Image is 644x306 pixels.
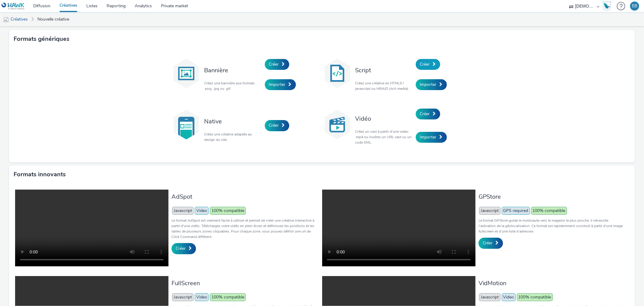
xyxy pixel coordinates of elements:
[171,279,319,287] h3: FullScreen
[416,132,447,143] a: Importer
[269,61,279,67] span: Créer
[602,1,614,11] a: Hawk Academy
[479,293,501,301] span: Javascript
[172,207,194,215] span: Javascript
[204,132,262,142] p: Créez une créative adaptée au design du site.
[502,207,530,215] span: GPS required
[2,2,25,10] img: undefined Logo
[265,79,296,90] a: Importer
[632,2,637,11] div: EB
[355,115,413,123] h3: Vidéo
[14,34,69,44] h3: Formats génériques
[265,59,289,70] a: Créer
[204,66,262,74] h3: Bannière
[269,82,286,87] span: Importer
[502,293,516,301] span: Video
[204,117,262,125] h3: Native
[420,61,430,67] span: Créer
[171,193,319,201] h3: AdSpot
[210,207,246,215] span: 100% compatible
[195,293,209,301] span: Video
[479,238,503,249] a: Créer
[172,293,194,301] span: Javascript
[479,193,626,201] h3: GPStore
[602,1,611,11] img: Hawk Academy
[171,243,196,254] a: Créer
[34,12,72,27] a: Nouvelle créative
[171,109,201,140] img: native.svg
[483,240,493,246] span: Créer
[210,293,246,301] span: 100% compatible
[531,207,567,215] span: 100% compatible
[416,109,440,119] a: Créer
[420,111,430,117] span: Créer
[420,134,437,140] span: Importer
[322,58,352,89] img: code.svg
[355,80,413,91] p: Créez une créative en HTML5 / javascript ou MRAID (rich media).
[517,293,553,301] span: 100% compatible
[322,109,352,140] img: video.svg
[171,58,201,89] img: banner.svg
[176,246,186,251] span: Créer
[416,59,440,70] a: Créer
[171,218,319,239] p: Le format AdSpot est vraiment facile à utiliser et permet de créer une créative interactive à par...
[14,170,66,179] h3: Formats innovants
[479,207,501,215] span: Javascript
[420,82,437,87] span: Importer
[3,17,9,23] img: mobile
[416,79,447,90] a: Importer
[355,66,413,74] h3: Script
[204,80,262,91] p: Créez une bannière aux formats .png, .jpg ou .gif.
[355,129,413,145] p: Créez un vast à partir d'une video .mp4 ou insérez un URL vast ou un code XML.
[269,122,279,128] span: Créer
[479,279,626,287] h3: VidMotion
[195,207,209,215] span: Video
[479,218,626,234] p: Le format GPStore guide le mobinaute vers le magasin le plus proche, il nécessite l’activation de...
[265,120,289,131] a: Créer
